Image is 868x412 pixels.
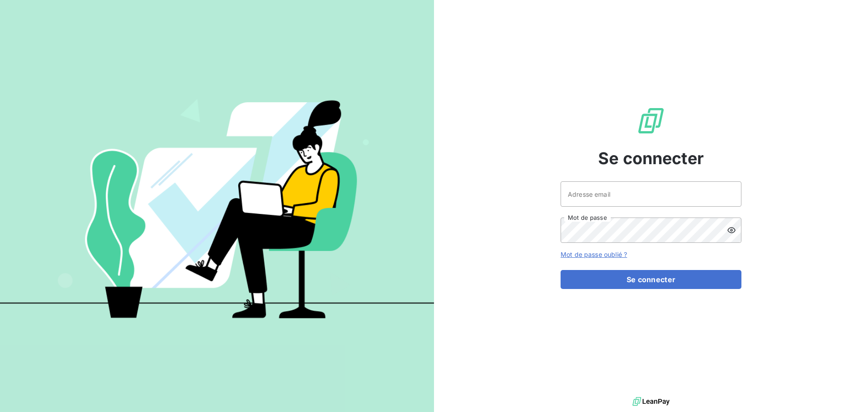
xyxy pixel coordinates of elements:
input: placeholder [561,181,741,207]
button: Se connecter [561,270,741,289]
img: logo [632,395,670,408]
img: Logo LeanPay [637,106,665,135]
span: Se connecter [598,146,704,170]
a: Mot de passe oublié ? [561,251,627,258]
